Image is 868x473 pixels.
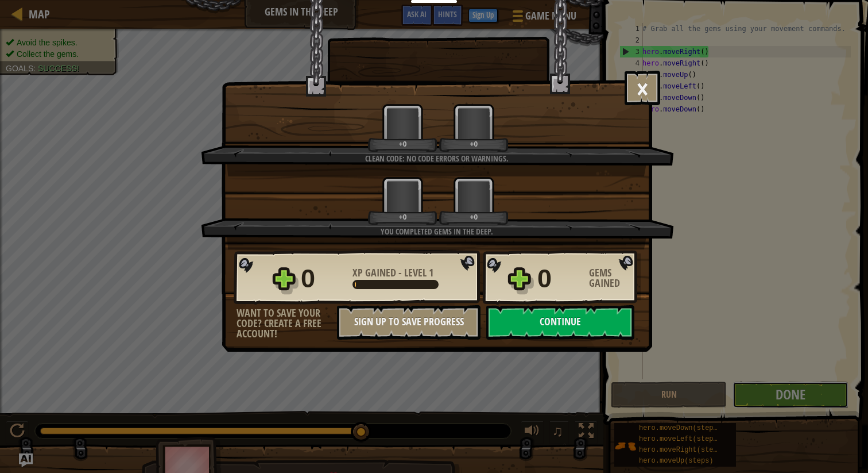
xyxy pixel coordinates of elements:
div: Want to save your code? Create a free account! [237,308,337,339]
div: +0 [441,140,506,148]
button: Continue [486,305,634,340]
span: 1 [429,266,433,280]
span: XP Gained [352,266,398,280]
button: Sign Up to Save Progress [337,305,480,340]
div: Clean code: no code errors or warnings. [255,153,618,164]
span: Level [402,266,429,280]
div: - [352,268,433,278]
div: +0 [370,213,435,221]
div: 0 [537,260,582,297]
div: You completed Gems in the Deep. [255,226,618,237]
div: 0 [301,260,346,297]
div: +0 [441,213,506,221]
button: × [625,71,660,105]
div: Gems Gained [589,268,641,289]
div: +0 [370,140,435,148]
